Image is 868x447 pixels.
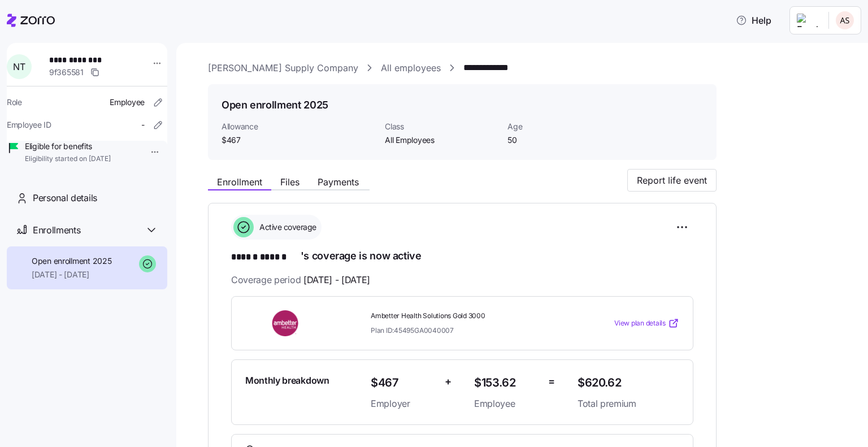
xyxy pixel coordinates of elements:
[33,191,97,205] span: Personal details
[222,121,376,132] span: Allowance
[245,310,327,336] img: Ambetter
[385,121,498,132] span: Class
[736,14,771,27] span: Help
[33,223,80,237] span: Enrollments
[371,311,568,321] span: Ambetter Health Solutions Gold 3000
[507,134,621,146] span: 50
[578,397,679,411] span: Total premium
[231,273,370,287] span: Coverage period
[614,318,679,329] a: View plan details
[445,374,452,390] span: +
[245,374,329,388] span: Monthly breakdown
[32,255,111,267] span: Open enrollment 2025
[231,249,693,264] h1: 's coverage is now active
[614,318,666,329] span: View plan details
[217,177,262,186] span: Enrollment
[208,61,358,75] a: [PERSON_NAME] Supply Company
[222,98,328,112] h1: Open enrollment 2025
[256,222,316,233] span: Active coverage
[797,14,819,27] img: Employer logo
[381,61,441,75] a: All employees
[32,269,111,280] span: [DATE] - [DATE]
[7,97,22,108] span: Role
[110,97,145,108] span: Employee
[371,397,436,411] span: Employer
[507,121,621,132] span: Age
[637,173,707,187] span: Report life event
[627,169,717,192] button: Report life event
[371,374,436,392] span: $467
[25,141,111,152] span: Eligible for benefits
[727,9,780,32] button: Help
[280,177,300,186] span: Files
[371,326,454,335] span: Plan ID: 45495GA0040007
[7,119,51,131] span: Employee ID
[385,134,498,146] span: All Employees
[303,273,370,287] span: [DATE] - [DATE]
[474,374,539,392] span: $153.62
[578,374,679,392] span: $620.62
[25,154,111,164] span: Eligibility started on [DATE]
[49,67,84,78] span: 9f365581
[318,177,359,186] span: Payments
[141,119,145,131] span: -
[13,62,25,71] span: N T
[474,397,539,411] span: Employee
[222,134,376,146] span: $467
[548,374,555,390] span: =
[836,11,854,29] img: 9c19ce4635c6dd4ff600ad4722aa7a00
